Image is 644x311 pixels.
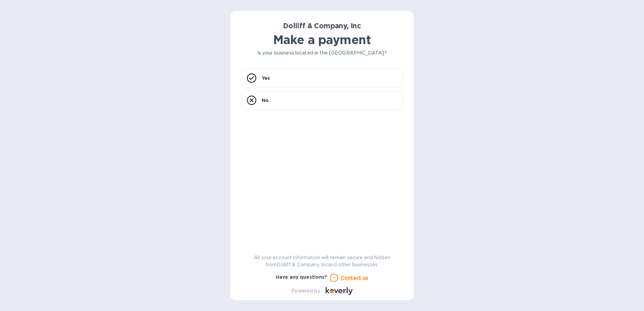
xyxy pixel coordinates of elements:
[291,287,320,295] p: Powered by
[241,254,403,268] p: All your account information will remain secure and hidden from Dolliff & Company, Inc and other ...
[341,275,368,280] u: Contact us
[276,274,327,280] b: Have any questions?
[241,33,403,47] h1: Make a payment
[283,22,361,30] b: Dolliff & Company, Inc
[262,97,269,104] p: No
[241,49,403,57] p: Is your business located in the [GEOGRAPHIC_DATA]?
[262,75,270,81] p: Yes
